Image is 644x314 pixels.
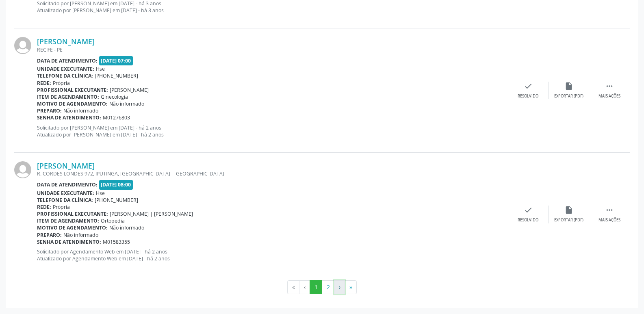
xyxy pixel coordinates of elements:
[37,210,108,217] b: Profissional executante:
[14,280,630,294] ul: Pagination
[37,107,62,114] b: Preparo:
[37,57,98,64] b: Data de atendimento:
[103,238,130,245] span: M01583355
[37,161,95,170] a: [PERSON_NAME]
[37,190,94,197] b: Unidade executante:
[554,93,583,99] div: Exportar (PDF)
[95,197,138,204] span: [PHONE_NUMBER]
[37,217,99,224] b: Item de agendamento:
[310,280,322,294] button: Go to page 1
[110,87,149,93] span: [PERSON_NAME]
[605,206,614,214] i: 
[109,224,144,231] span: Não informado
[99,180,133,189] span: [DATE] 08:00
[598,217,620,223] div: Mais ações
[554,217,583,223] div: Exportar (PDF)
[14,161,31,178] img: img
[524,82,533,91] i: check
[37,204,51,210] b: Rede:
[37,197,93,204] b: Telefone da clínica:
[110,210,193,217] span: [PERSON_NAME] | [PERSON_NAME]
[37,80,51,87] b: Rede:
[37,238,101,245] b: Senha de atendimento:
[345,280,357,294] button: Go to last page
[95,72,138,79] span: [PHONE_NUMBER]
[37,232,62,238] b: Preparo:
[96,190,105,197] span: Hse
[564,82,573,91] i: insert_drive_file
[37,37,95,46] a: [PERSON_NAME]
[37,124,508,138] p: Solicitado por [PERSON_NAME] em [DATE] - há 2 anos Atualizado por [PERSON_NAME] em [DATE] - há 2 ...
[109,100,144,107] span: Não informado
[518,217,538,223] div: Resolvido
[103,114,130,121] span: M01276803
[101,93,128,100] span: Ginecologia
[37,93,99,100] b: Item de agendamento:
[96,65,105,72] span: Hse
[53,204,70,210] span: Própria
[524,206,533,214] i: check
[37,170,508,177] div: R. CORDES LONDES 972, IPUTINGA, [GEOGRAPHIC_DATA] - [GEOGRAPHIC_DATA]
[518,93,538,99] div: Resolvido
[63,107,98,114] span: Não informado
[99,56,133,65] span: [DATE] 07:00
[564,206,573,214] i: insert_drive_file
[334,280,345,294] button: Go to next page
[605,82,614,91] i: 
[37,181,98,188] b: Data de atendimento:
[37,224,108,231] b: Motivo de agendamento:
[63,232,98,238] span: Não informado
[14,37,31,54] img: img
[53,80,70,87] span: Própria
[37,65,94,72] b: Unidade executante:
[37,114,101,121] b: Senha de atendimento:
[101,217,125,224] span: Ortopedia
[37,248,508,262] p: Solicitado por Agendamento Web em [DATE] - há 2 anos Atualizado por Agendamento Web em [DATE] - h...
[37,100,108,107] b: Motivo de agendamento:
[37,46,508,53] div: RECIFE - PE
[598,93,620,99] div: Mais ações
[37,72,93,79] b: Telefone da clínica:
[37,87,108,93] b: Profissional executante:
[322,280,334,294] button: Go to page 2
